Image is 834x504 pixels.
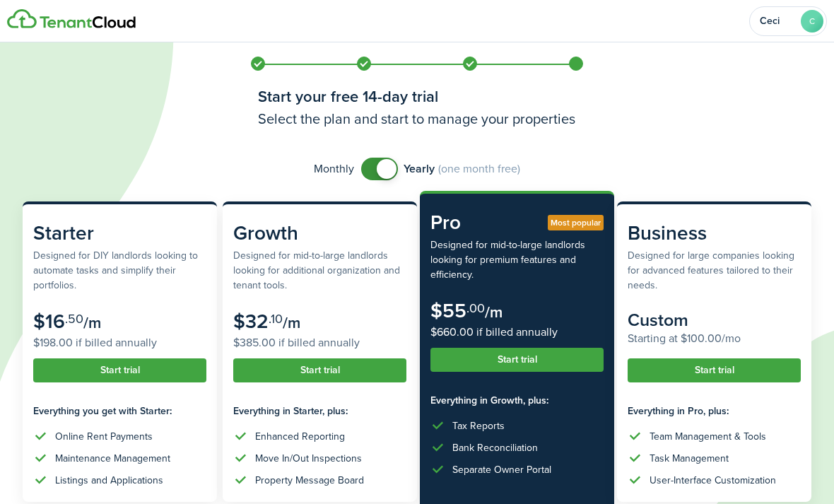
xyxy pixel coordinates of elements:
subscription-pricing-card-title: Pro [430,208,604,238]
div: Bank Reconciliation [452,440,538,455]
subscription-pricing-card-features-title: Everything in Growth, plus: [430,393,604,408]
subscription-pricing-card-description: Designed for mid-to-large landlords looking for additional organization and tenant tools. [233,248,406,293]
span: Monthly [314,160,354,177]
div: Move In/Out Inspections [255,451,362,466]
div: Listings and Applications [55,473,163,488]
subscription-pricing-card-price-period: /m [83,311,101,334]
button: Open menu [749,6,827,36]
subscription-pricing-card-features-title: Everything in Pro, plus: [628,404,801,418]
subscription-pricing-card-title: Growth [233,218,406,248]
subscription-pricing-card-price-annual: $198.00 if billed annually [33,334,206,351]
avatar-text: C [801,10,823,33]
button: Start trial [233,358,406,382]
subscription-pricing-card-price-amount: $16 [33,307,65,336]
button: Start trial [33,358,206,382]
div: Task Management [650,451,729,466]
subscription-pricing-card-description: Designed for large companies looking for advanced features tailored to their needs. [628,248,801,293]
span: Ceci [760,16,795,26]
button: Start trial [430,348,604,372]
subscription-pricing-card-features-title: Everything in Starter, plus: [233,404,406,418]
subscription-pricing-card-price-period: /m [485,300,503,324]
div: User-Interface Customization [650,473,776,488]
subscription-pricing-card-features-title: Everything you get with Starter: [33,404,206,418]
div: Tax Reports [452,418,505,433]
span: Most popular [551,216,601,229]
div: Enhanced Reporting [255,429,345,444]
div: Property Message Board [255,473,364,488]
h1: Start your free 14-day trial [258,85,576,108]
subscription-pricing-card-price-amount: $32 [233,307,269,336]
div: Separate Owner Portal [452,462,551,477]
button: Start trial [628,358,801,382]
subscription-pricing-card-price-amount: Custom [628,307,688,333]
subscription-pricing-card-price-annual: Starting at $100.00/mo [628,330,801,347]
div: Online Rent Payments [55,429,153,444]
subscription-pricing-card-price-annual: $385.00 if billed annually [233,334,406,351]
subscription-pricing-card-description: Designed for mid-to-large landlords looking for premium features and efficiency. [430,238,604,282]
subscription-pricing-card-price-cents: .00 [466,299,485,317]
subscription-pricing-card-title: Starter [33,218,206,248]
subscription-pricing-card-price-period: /m [283,311,300,334]
subscription-pricing-card-price-amount: $55 [430,296,466,325]
subscription-pricing-card-price-cents: .50 [65,310,83,328]
h3: Select the plan and start to manage your properties [258,108,576,129]
subscription-pricing-card-price-cents: .10 [269,310,283,328]
div: Maintenance Management [55,451,170,466]
subscription-pricing-card-title: Business [628,218,801,248]
img: Logo [7,9,136,29]
div: Team Management & Tools [650,429,766,444]
subscription-pricing-card-price-annual: $660.00 if billed annually [430,324,604,341]
subscription-pricing-card-description: Designed for DIY landlords looking to automate tasks and simplify their portfolios. [33,248,206,293]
